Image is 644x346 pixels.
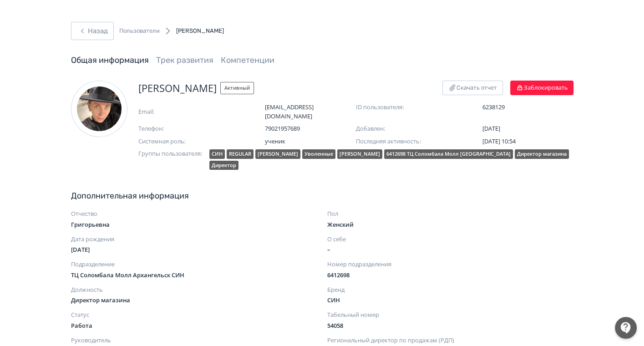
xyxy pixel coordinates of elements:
[265,137,356,146] span: ученик
[71,235,317,244] span: Дата рождения
[71,310,317,320] span: Статус
[220,82,254,94] span: Активный
[442,81,503,95] button: Скачать отчет
[209,161,238,170] div: Директор
[138,137,229,146] span: Системная роль:
[71,285,317,295] span: Должность
[327,271,350,279] span: 6412698
[71,55,149,65] a: Общая информация
[265,103,356,121] span: [EMAIL_ADDRESS][DOMAIN_NAME]
[71,271,184,279] span: ТЦ Соломбала Молл Архангельск СИН
[71,190,573,202] span: Дополнительная информация
[356,124,447,133] span: Добавлен:
[327,245,330,254] span: –
[356,137,447,146] span: Последняя активность:
[265,124,356,133] span: 79021957689
[356,103,447,112] span: ID пользователя:
[255,149,300,159] div: [PERSON_NAME]
[138,81,217,96] span: [PERSON_NAME]
[327,321,343,330] span: 54058
[327,285,573,295] span: Бренд
[327,336,573,345] span: Региональный директор по продажам (РДП)
[337,149,382,159] div: [PERSON_NAME]
[119,26,160,36] a: Пользователи
[156,55,213,65] a: Трек развития
[71,336,317,345] span: Руководитель
[221,55,274,65] a: Компетенции
[138,149,206,172] span: Группы пользователя:
[384,149,513,159] div: 6412698 ТЦ Соломбала Молл [GEOGRAPHIC_DATA]
[227,149,254,159] div: REGULAR
[71,81,127,137] img: Серафима
[482,137,516,145] span: [DATE] 10:54
[510,81,573,95] button: Заблокировать
[71,22,114,40] button: Назад
[327,220,354,229] span: Женский
[515,149,569,159] div: Директор магазина
[71,220,110,229] span: Григорьевна
[138,107,229,117] span: Email:
[209,149,225,159] div: СИН
[327,310,573,320] span: Табельный номер
[138,124,229,133] span: Телефон:
[327,209,573,219] span: Пол
[482,124,500,132] span: [DATE]
[327,235,573,244] span: О себе
[482,103,573,112] span: 6238129
[71,296,130,304] span: Директор магазина
[302,149,335,159] div: Уволенные
[327,260,573,269] span: Номер подразделения
[71,245,90,254] span: [DATE]
[176,27,224,34] span: [PERSON_NAME]
[327,296,340,304] span: СИН
[71,260,317,269] span: Подразделение
[71,209,317,219] span: Отчество
[71,321,92,330] span: Работа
